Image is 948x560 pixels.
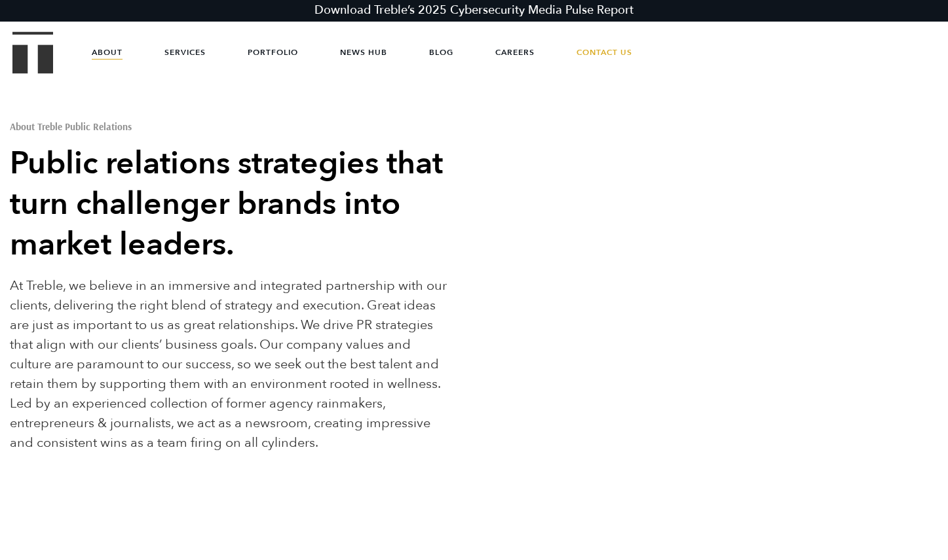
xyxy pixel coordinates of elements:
a: Treble Homepage [13,33,52,73]
a: About [92,33,123,72]
a: Careers [495,33,535,72]
h2: Public relations strategies that turn challenger brands into market leaders. [10,143,451,265]
a: Contact Us [577,33,632,72]
p: At Treble, we believe in an immersive and integrated partnership with our clients, delivering the... [10,276,451,453]
a: Portfolio [248,33,298,72]
img: Treble logo [12,31,54,73]
a: Services [164,33,206,72]
h1: About Treble Public Relations [10,122,451,131]
a: Blog [429,33,453,72]
a: News Hub [340,33,387,72]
